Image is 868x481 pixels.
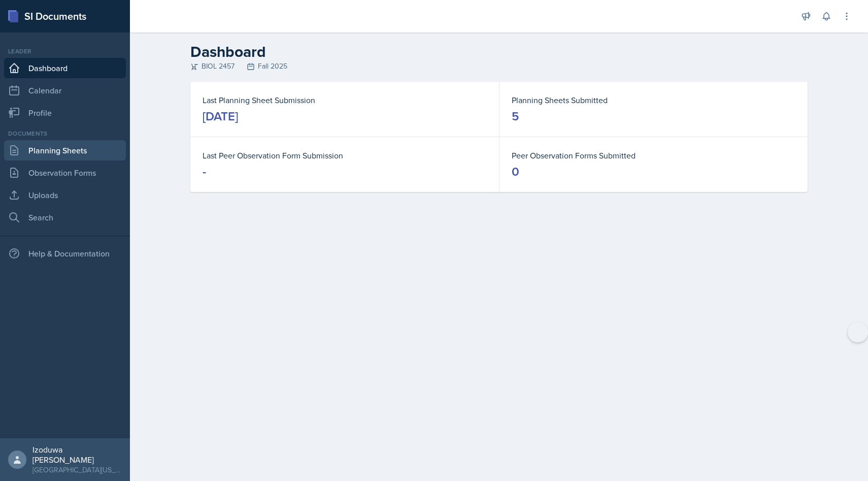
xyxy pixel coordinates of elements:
div: [GEOGRAPHIC_DATA][US_STATE] [32,465,122,475]
a: Profile [4,103,126,123]
h2: Dashboard [190,43,808,61]
div: 5 [512,108,519,124]
div: [DATE] [203,108,238,124]
a: Dashboard [4,58,126,78]
dt: Peer Observation Forms Submitted [512,149,795,162]
a: Uploads [4,185,126,205]
a: Observation Forms [4,163,126,183]
a: Calendar [4,80,126,101]
div: BIOL 2457 Fall 2025 [190,61,808,72]
dt: Planning Sheets Submitted [512,94,795,106]
div: Help & Documentation [4,243,126,264]
div: Leader [4,47,126,56]
div: 0 [512,164,519,180]
div: - [203,164,206,180]
div: Documents [4,129,126,138]
dt: Last Planning Sheet Submission [203,94,487,106]
dt: Last Peer Observation Form Submission [203,149,487,162]
div: Izoduwa [PERSON_NAME] [32,444,122,465]
a: Planning Sheets [4,140,126,161]
a: Search [4,207,126,228]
